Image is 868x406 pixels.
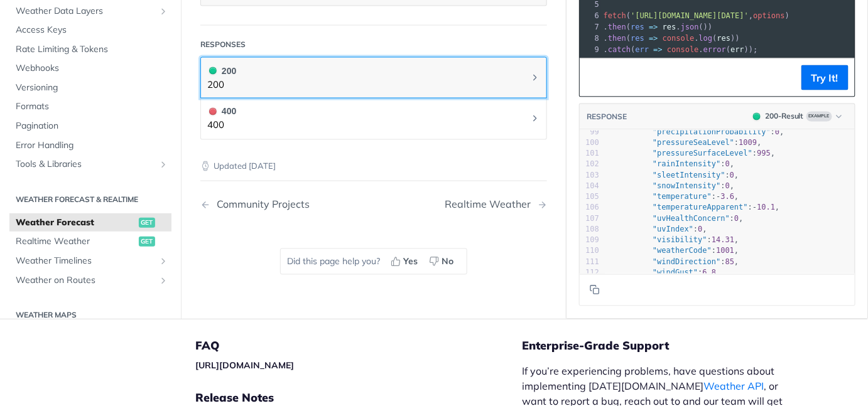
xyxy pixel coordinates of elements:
span: 0 [725,161,730,169]
button: 200200-ResultExample [747,110,849,123]
div: Community Projects [210,199,310,211]
span: 14.31 [712,236,734,245]
span: "pressureSurfaceLevel" [653,149,752,158]
div: 99 [580,127,599,138]
a: Weather API [703,380,764,392]
span: Weather Forecast [16,216,136,229]
div: 109 [580,235,599,246]
span: "temperatureApparent" [653,204,748,213]
div: 107 [580,214,599,225]
span: Rate Limiting & Tokens [16,43,168,56]
span: ( , ) [604,11,789,20]
button: 400 400400 [207,105,540,133]
a: Formats [9,98,171,117]
span: console [663,34,695,43]
span: Example [806,112,832,122]
button: No [425,252,460,271]
a: Next Page: Realtime Weather [445,199,547,211]
span: 995 [757,149,771,158]
span: res [631,23,644,31]
div: Responses [200,39,246,50]
a: Error Handling [9,136,171,155]
div: 400 [207,105,236,119]
span: : , [607,247,739,256]
span: Tools & Libraries [16,159,155,171]
span: err [636,45,649,54]
span: : , [607,149,775,158]
h2: Weather Maps [9,309,171,321]
span: "weatherCode" [653,247,712,256]
button: Copy to clipboard [586,280,604,299]
span: "visibility" [653,236,707,245]
span: 200 [753,113,761,120]
span: Pagination [16,120,168,132]
a: Rate Limiting & Tokens [9,40,171,59]
span: 10.1 [757,204,775,213]
div: 111 [580,257,599,268]
span: Webhooks [16,63,168,75]
span: "precipitationProbability" [653,128,771,137]
button: Yes [386,252,425,271]
p: 400 [207,119,236,133]
div: 104 [580,181,599,192]
span: then [608,23,626,31]
span: catch [608,45,631,54]
div: 106 [580,203,599,214]
span: : , [607,258,739,267]
span: 1009 [739,139,757,147]
button: Show subpages for Weather Data Layers [158,6,168,16]
span: res [631,34,644,43]
p: 200 [207,78,236,92]
h5: Enterprise-Grade Support [522,338,816,353]
div: 102 [580,160,599,171]
span: : , [607,215,744,223]
div: 7 [580,21,601,33]
span: : , [607,269,721,277]
span: 200 [209,67,217,75]
a: [URL][DOMAIN_NAME] [195,360,294,371]
span: Weather on Routes [16,274,155,287]
span: "sleetIntensity" [653,171,725,180]
span: "windGust" [653,269,698,277]
span: log [699,34,713,43]
span: error [703,45,726,54]
span: 3.6 [721,193,735,201]
div: 6 [580,10,601,21]
span: 0 [734,215,739,223]
span: : , [607,236,739,245]
p: Updated [DATE] [200,161,547,173]
span: : , [607,128,784,137]
div: Did this page help you? [280,248,467,275]
span: . ( . ()) [604,23,713,31]
button: Copy to clipboard [586,68,604,87]
span: 1001 [716,247,734,256]
h2: Weather Forecast & realtime [9,194,171,205]
a: Weather Data LayersShow subpages for Weather Data Layers [9,2,171,21]
span: res [663,23,676,31]
span: 0 [698,225,703,234]
span: Weather Data Layers [16,5,155,18]
h5: FAQ [195,338,522,353]
div: 200 [207,64,236,78]
div: 200 - Result [765,111,804,122]
span: json [681,23,699,31]
span: Realtime Weather [16,236,136,248]
span: - [716,193,720,201]
span: "uvIndex" [653,225,693,234]
span: No [442,255,453,269]
h5: Release Notes [195,390,522,405]
span: => [649,23,658,31]
div: 103 [580,171,599,181]
span: : , [607,161,734,169]
span: 85 [725,258,734,267]
a: Pagination [9,117,171,136]
span: get [139,237,155,247]
div: Realtime Weather [445,199,537,211]
span: 0 [775,128,779,137]
button: Show subpages for Tools & Libraries [158,160,168,170]
div: 112 [580,268,599,279]
span: : , [607,171,739,180]
a: Tools & LibrariesShow subpages for Tools & Libraries [9,156,171,174]
nav: Pagination Controls [200,186,547,223]
span: then [608,34,626,43]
